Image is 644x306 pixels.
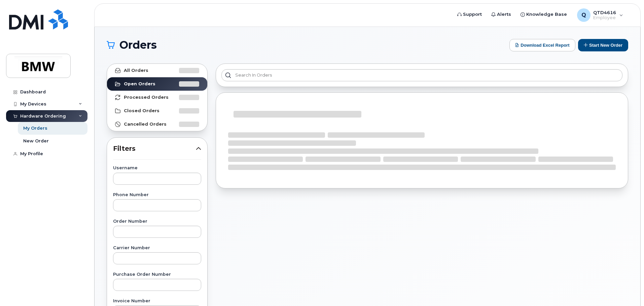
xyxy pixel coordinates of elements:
[113,272,201,277] label: Purchase Order Number
[578,39,628,51] button: Start New Order
[119,40,157,50] span: Orders
[509,39,575,51] button: Download Excel Report
[113,219,201,224] label: Order Number
[615,277,639,301] iframe: Messenger Launcher
[124,81,155,87] strong: Open Orders
[107,104,207,118] a: Closed Orders
[107,77,207,91] a: Open Orders
[124,68,148,73] strong: All Orders
[107,118,207,131] a: Cancelled Orders
[221,69,622,81] input: Search in orders
[113,193,201,197] label: Phone Number
[124,95,169,100] strong: Processed Orders
[124,108,159,114] strong: Closed Orders
[124,122,167,127] strong: Cancelled Orders
[113,144,196,154] span: Filters
[113,166,201,170] label: Username
[107,91,207,104] a: Processed Orders
[113,246,201,250] label: Carrier Number
[113,299,201,303] label: Invoice Number
[107,64,207,77] a: All Orders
